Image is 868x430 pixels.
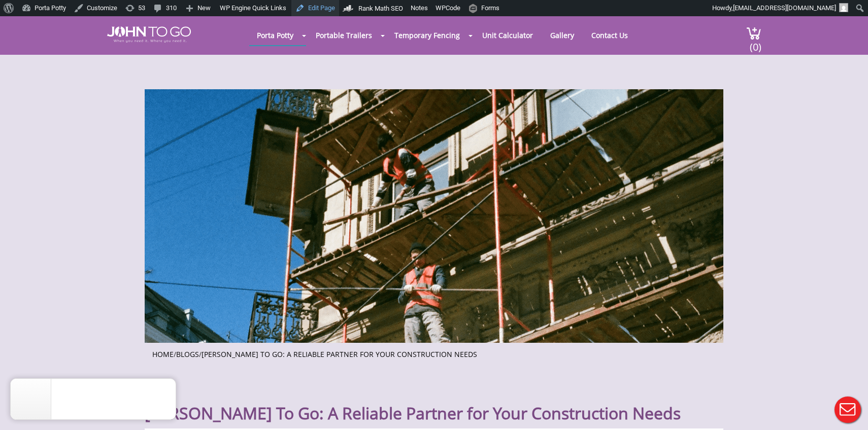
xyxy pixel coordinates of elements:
a: Contact Us [584,25,636,45]
a: Gallery [543,25,582,45]
span: Rank Math SEO [358,5,403,12]
a: Blogs [176,349,199,359]
a: Temporary Fencing [387,25,468,45]
h1: [PERSON_NAME] To Go: A Reliable Partner for Your Construction Needs [145,379,723,423]
img: JOHN to go [107,26,191,43]
a: Unit Calculator [475,25,541,45]
img: cart a [746,26,761,40]
a: [PERSON_NAME] To Go: A Reliable Partner for Your Construction Needs [202,349,477,359]
span: (0) [749,32,761,54]
a: Home [152,349,174,359]
ul: / / [152,347,716,360]
button: Live Chat [827,389,868,430]
a: Porta Potty [249,25,301,45]
a: Portable Trailers [308,25,380,45]
span: [EMAIL_ADDRESS][DOMAIN_NAME] [733,4,836,12]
